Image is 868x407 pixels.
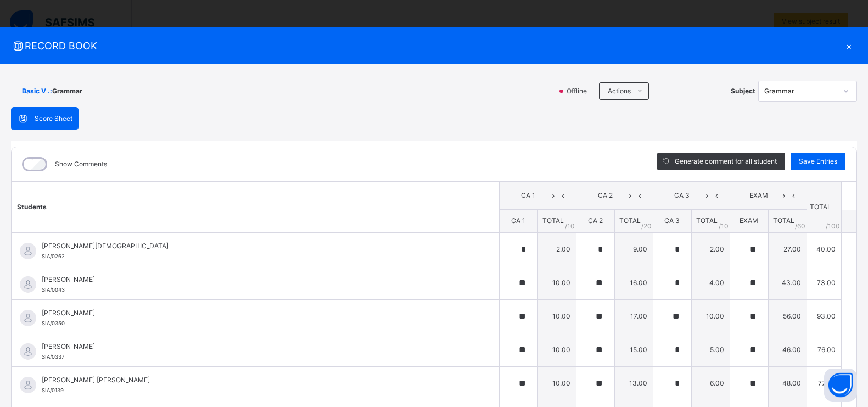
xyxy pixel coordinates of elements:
[608,86,631,96] span: Actions
[807,266,841,299] td: 73.00
[768,333,807,366] td: 46.00
[42,342,474,352] span: [PERSON_NAME]
[537,333,576,366] td: 10.00
[20,377,36,393] img: default.svg
[664,216,680,225] span: CA 3
[542,216,564,225] span: TOTAL
[768,299,807,333] td: 56.00
[614,232,653,266] td: 9.00
[42,308,474,318] span: [PERSON_NAME]
[691,299,730,333] td: 10.00
[52,86,82,96] span: Grammar
[22,86,52,96] span: Basic V . :
[696,216,718,225] span: TOTAL
[588,216,603,225] span: CA 2
[508,191,549,200] span: CA 1
[614,333,653,366] td: 15.00
[42,253,65,259] span: SIA/0262
[565,86,593,96] span: Offline
[614,299,653,333] td: 17.00
[807,366,841,400] td: 77.00
[764,86,837,96] div: Grammar
[35,114,72,124] span: Score Sheet
[740,216,758,225] span: EXAM
[537,366,576,400] td: 10.00
[619,216,641,225] span: TOTAL
[807,232,841,266] td: 40.00
[719,221,729,231] span: / 10
[691,366,730,400] td: 6.00
[20,310,36,326] img: default.svg
[20,343,36,360] img: default.svg
[20,276,36,293] img: default.svg
[565,221,575,231] span: / 10
[641,221,652,231] span: / 20
[42,275,474,285] span: [PERSON_NAME]
[55,159,107,169] label: Show Comments
[807,299,841,333] td: 93.00
[826,221,840,231] span: /100
[824,369,857,402] button: Open asap
[537,299,576,333] td: 10.00
[42,387,64,393] span: SIA/0139
[585,191,626,200] span: CA 2
[799,157,837,166] span: Save Entries
[511,216,525,225] span: CA 1
[841,38,857,53] div: ×
[795,221,805,231] span: / 60
[675,157,777,166] span: Generate comment for all student
[537,232,576,266] td: 2.00
[807,333,841,366] td: 76.00
[768,366,807,400] td: 48.00
[537,266,576,299] td: 10.00
[731,86,755,96] span: Subject
[42,320,65,326] span: SIA/0350
[773,216,794,225] span: TOTAL
[614,266,653,299] td: 16.00
[42,354,64,360] span: SIA/0337
[42,241,474,251] span: [PERSON_NAME][DEMOGRAPHIC_DATA]
[738,191,780,200] span: EXAM
[662,191,703,200] span: CA 3
[691,266,730,299] td: 4.00
[691,333,730,366] td: 5.00
[807,182,841,233] th: TOTAL
[768,232,807,266] td: 27.00
[42,287,65,293] span: SIA/0043
[691,232,730,266] td: 2.00
[17,203,47,211] span: Students
[42,375,474,385] span: [PERSON_NAME] [PERSON_NAME]
[768,266,807,299] td: 43.00
[614,366,653,400] td: 13.00
[11,38,841,53] span: RECORD BOOK
[20,243,36,259] img: default.svg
